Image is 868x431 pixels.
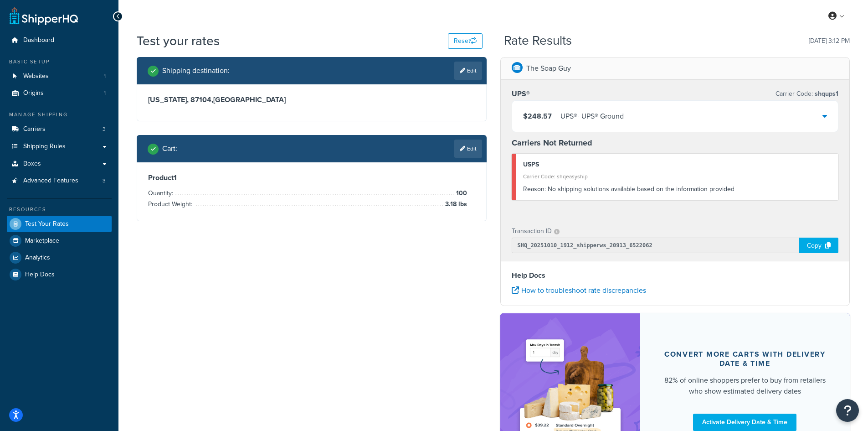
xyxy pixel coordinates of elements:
p: The Soap Guy [526,62,571,75]
h3: Product 1 [148,173,475,182]
h4: Help Docs [512,270,839,281]
a: Origins1 [7,85,112,102]
span: shqups1 [813,89,838,99]
span: 3 [103,177,106,185]
a: Carriers3 [7,121,112,138]
li: Origins [7,85,112,102]
h2: Shipping destination : [162,67,230,75]
div: Carrier Code: shqeasyship [523,170,832,183]
div: Resources [7,206,112,213]
span: Shipping Rules [23,143,66,151]
span: Test Your Rates [25,220,69,228]
span: Analytics [25,254,50,262]
p: [DATE] 3:12 PM [809,35,850,47]
h3: UPS® [512,89,530,99]
span: 100 [454,188,467,199]
div: Basic Setup [7,58,112,66]
div: Convert more carts with delivery date & time [662,350,828,368]
div: Manage Shipping [7,111,112,119]
a: Activate Delivery Date & Time [693,414,796,431]
a: Edit [454,62,482,80]
span: Product Weight: [148,199,195,209]
span: 3 [103,125,106,133]
a: Marketplace [7,233,112,249]
a: Boxes [7,156,112,172]
li: Websites [7,68,112,85]
a: Analytics [7,249,112,266]
span: Help Docs [25,271,55,279]
span: Websites [23,73,49,80]
a: How to troubleshoot rate discrepancies [512,285,646,296]
a: Test Your Rates [7,216,112,232]
span: Origins [23,89,44,97]
span: Carriers [23,125,46,133]
button: Reset [448,33,483,49]
span: 3.18 lbs [443,199,467,210]
li: Advanced Features [7,172,112,189]
div: 82% of online shoppers prefer to buy from retailers who show estimated delivery dates [662,375,828,397]
p: Transaction ID [512,225,552,238]
strong: Carriers Not Returned [512,137,592,149]
a: Dashboard [7,32,112,49]
span: Dashboard [23,36,54,44]
span: Quantity: [148,188,175,198]
h3: [US_STATE], 87104 , [GEOGRAPHIC_DATA] [148,95,475,104]
p: Carrier Code: [776,88,838,100]
span: 1 [104,89,106,97]
div: Copy [799,238,838,253]
h2: Cart : [162,145,177,153]
div: USPS [523,158,832,171]
div: No shipping solutions available based on the information provided [523,183,832,196]
a: Edit [454,140,482,158]
div: UPS® - UPS® Ground [560,110,624,123]
a: Advanced Features3 [7,172,112,189]
a: Help Docs [7,266,112,283]
span: Boxes [23,160,41,168]
a: Websites1 [7,68,112,85]
span: Marketplace [25,237,59,245]
span: 1 [104,73,106,80]
button: Open Resource Center [836,399,859,422]
li: Carriers [7,121,112,138]
h2: Rate Results [504,34,572,48]
span: $248.57 [523,111,552,121]
span: Advanced Features [23,177,78,185]
a: Shipping Rules [7,138,112,155]
h1: Test your rates [137,32,220,50]
span: Reason: [523,184,546,194]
